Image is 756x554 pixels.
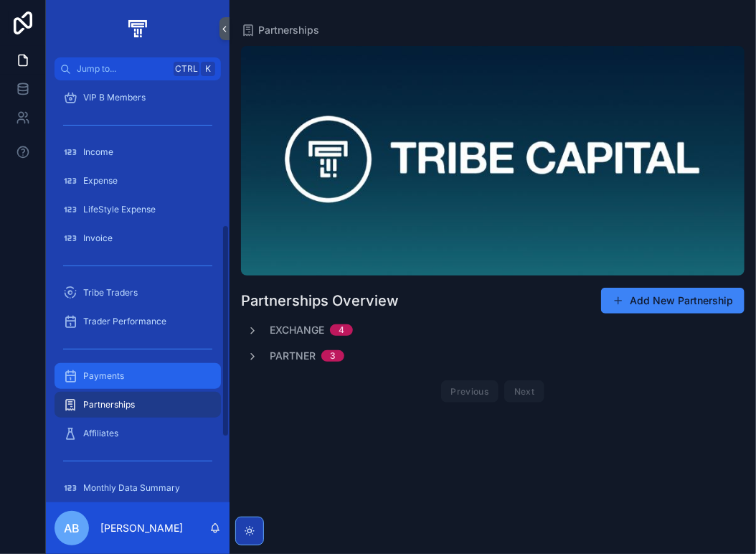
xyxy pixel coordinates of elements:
[202,63,214,75] span: K
[83,370,124,382] span: Payments
[174,62,199,76] span: Ctrl
[100,521,183,535] p: [PERSON_NAME]
[55,225,221,251] a: Invoice
[270,349,316,363] span: Partner
[83,92,146,103] span: VIP B Members
[55,85,221,111] a: VIP B Members
[83,175,118,187] span: Expense
[601,288,745,314] button: Add New Partnership
[55,309,221,334] a: Trader Performance
[46,80,230,502] div: scrollable content
[55,197,221,222] a: LifeStyle Expense
[270,323,324,337] span: Exchange
[55,168,221,194] a: Expense
[83,399,135,410] span: Partnerships
[83,146,113,158] span: Income
[83,316,166,327] span: Trader Performance
[83,287,138,299] span: Tribe Traders
[83,233,113,244] span: Invoice
[126,17,149,40] img: App logo
[258,23,319,37] span: Partnerships
[55,475,221,501] a: Monthly Data Summary
[83,482,180,494] span: Monthly Data Summary
[241,23,319,37] a: Partnerships
[83,428,118,439] span: Affiliates
[77,63,168,75] span: Jump to...
[55,57,221,80] button: Jump to...CtrlK
[330,350,336,362] div: 3
[241,291,399,311] h1: Partnerships Overview
[55,421,221,446] a: Affiliates
[64,520,80,537] span: AB
[83,204,156,215] span: LifeStyle Expense
[339,324,344,336] div: 4
[55,363,221,389] a: Payments
[55,139,221,165] a: Income
[55,280,221,306] a: Tribe Traders
[55,392,221,418] a: Partnerships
